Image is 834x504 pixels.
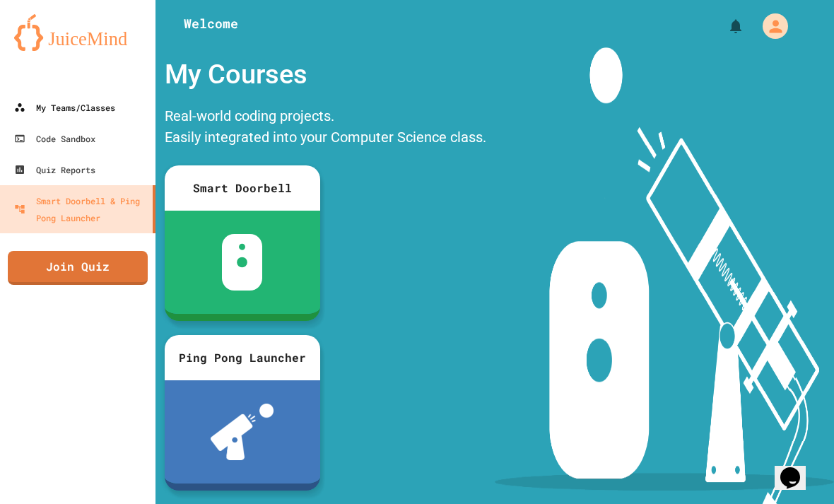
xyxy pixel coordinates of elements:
[14,99,115,116] div: My Teams/Classes
[748,10,792,42] div: My Account
[14,161,95,178] div: Quiz Reports
[14,14,141,51] img: logo-orange.svg
[14,130,95,147] div: Code Sandbox
[222,234,262,291] img: sdb-white.svg
[211,404,274,460] img: ppl-with-ball.png
[158,47,493,102] div: My Courses
[14,192,147,226] div: Smart Doorbell & Ping Pong Launcher
[701,14,748,38] div: My Notifications
[8,251,148,285] a: Join Quiz
[165,335,320,380] div: Ping Pong Launcher
[165,165,320,211] div: Smart Doorbell
[775,447,820,490] iframe: chat widget
[158,102,493,155] div: Real-world coding projects. Easily integrated into your Computer Science class.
